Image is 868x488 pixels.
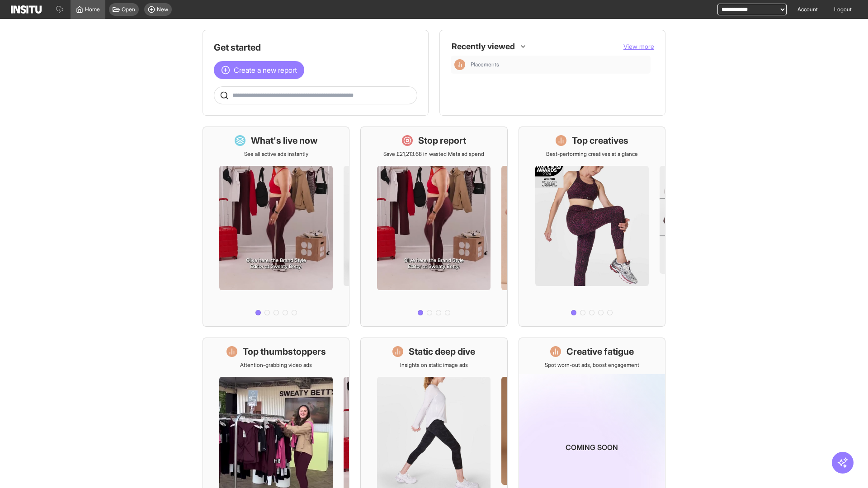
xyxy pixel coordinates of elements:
a: What's live nowSee all active ads instantly [203,127,349,327]
span: Open [122,6,135,13]
p: See all active ads instantly [244,150,308,158]
button: View more [623,42,654,51]
span: Placements [471,61,499,68]
a: Top creativesBest-performing creatives at a glance [519,127,665,327]
span: View more [623,42,654,50]
h1: Stop report [418,134,466,147]
span: Home [85,6,100,13]
div: Insights [454,59,465,70]
button: Create a new report [214,61,304,79]
h1: Static deep dive [409,345,475,358]
p: Best-performing creatives at a glance [546,150,638,158]
h1: Get started [214,41,417,54]
h1: What's live now [251,134,318,147]
a: Stop reportSave £21,213.68 in wasted Meta ad spend [360,127,507,327]
p: Attention-grabbing video ads [240,361,312,369]
p: Save £21,213.68 in wasted Meta ad spend [383,150,484,158]
span: New [157,6,168,13]
span: Create a new report [234,65,297,75]
span: Placements [471,61,647,68]
img: Logo [11,5,42,14]
p: Insights on static image ads [400,361,468,369]
h1: Top thumbstoppers [243,345,326,358]
h1: Top creatives [572,134,628,147]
